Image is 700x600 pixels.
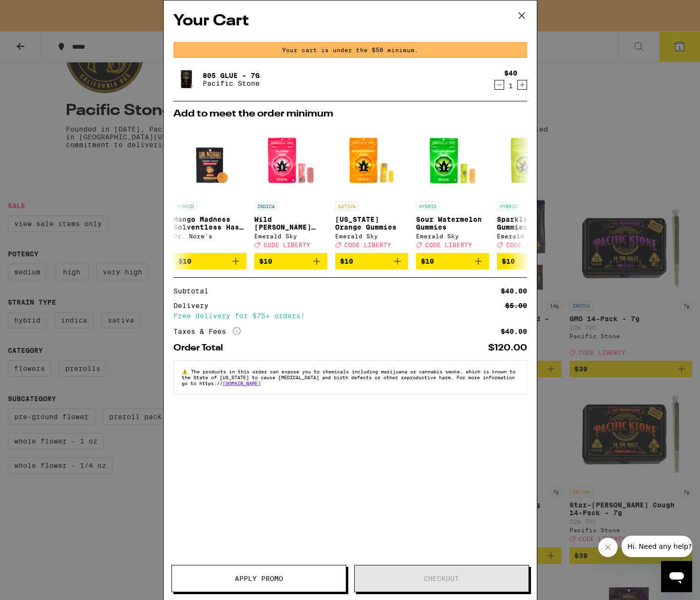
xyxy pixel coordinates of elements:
[173,109,527,119] h2: Add to meet the order minimum
[497,124,570,253] a: Open page for Sparkling Pear Gummies from Emerald Sky
[254,215,327,231] p: Wild [PERSON_NAME] Gummies
[416,202,439,211] p: HYBRID
[173,233,246,239] div: Dr. Norm's
[506,242,553,248] span: CODE LIBERTY
[497,215,570,231] p: Sparkling Pear Gummies
[497,253,570,270] button: Add to bag
[254,202,278,211] p: INDICA
[335,253,408,270] button: Add to bag
[421,257,434,265] span: $10
[335,215,408,231] p: [US_STATE] Orange Gummies
[171,565,346,592] button: Apply Promo
[173,253,246,270] button: Add to bag
[335,124,408,253] a: Open page for California Orange Gummies from Emerald Sky
[502,257,515,265] span: $10
[425,242,472,248] span: CODE LIBERTY
[173,124,246,197] img: Dr. Norm's - Mango Madness Solventless Hash Gummy
[173,10,527,32] h2: Your Cart
[178,257,191,265] span: $10
[416,215,489,231] p: Sour Watermelon Gummies
[203,72,260,79] a: 805 Glue - 7g
[223,380,261,386] a: [DOMAIN_NAME]
[182,368,515,386] span: The products in this order can expose you to chemicals including marijuana or cannabis smoke, whi...
[173,288,215,294] div: Subtotal
[173,42,527,58] div: Your cart is under the $50 minimum.
[173,302,215,309] div: Delivery
[501,328,527,335] div: $40.00
[497,202,520,211] p: HYBRID
[497,124,570,197] img: Emerald Sky - Sparkling Pear Gummies
[335,233,408,239] div: Emerald Sky
[488,344,527,352] div: $120.00
[598,538,618,557] iframe: Close message
[504,69,517,77] div: $40
[173,215,246,231] p: Mango Madness Solventless Hash Gummy
[416,233,489,239] div: Emerald Sky
[182,368,191,374] span: ⚠️
[354,565,529,592] button: Checkout
[335,124,408,197] img: Emerald Sky - California Orange Gummies
[340,257,353,265] span: $10
[622,536,692,557] iframe: Message from company
[254,124,327,253] a: Open page for Wild Berry Gummies from Emerald Sky
[254,253,327,270] button: Add to bag
[416,124,489,197] img: Emerald Sky - Sour Watermelon Gummies
[416,124,489,253] a: Open page for Sour Watermelon Gummies from Emerald Sky
[344,242,391,248] span: CODE LIBERTY
[235,575,283,582] span: Apply Promo
[173,344,230,352] div: Order Total
[259,257,272,265] span: $10
[505,302,527,309] div: $5.00
[203,79,260,87] p: Pacific Stone
[264,242,310,248] span: CODE LIBERTY
[173,312,527,319] div: Free delivery for $75+ orders!
[254,233,327,239] div: Emerald Sky
[661,561,692,592] iframe: Button to launch messaging window
[335,202,359,211] p: SATIVA
[497,233,570,239] div: Emerald Sky
[173,327,241,336] div: Taxes & Fees
[173,66,201,93] img: 805 Glue - 7g
[416,253,489,270] button: Add to bag
[504,82,517,90] div: 1
[517,80,527,90] button: Increment
[501,288,527,294] div: $40.00
[254,124,327,197] img: Emerald Sky - Wild Berry Gummies
[494,80,504,90] button: Decrement
[173,124,246,253] a: Open page for Mango Madness Solventless Hash Gummy from Dr. Norm's
[424,575,459,582] span: Checkout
